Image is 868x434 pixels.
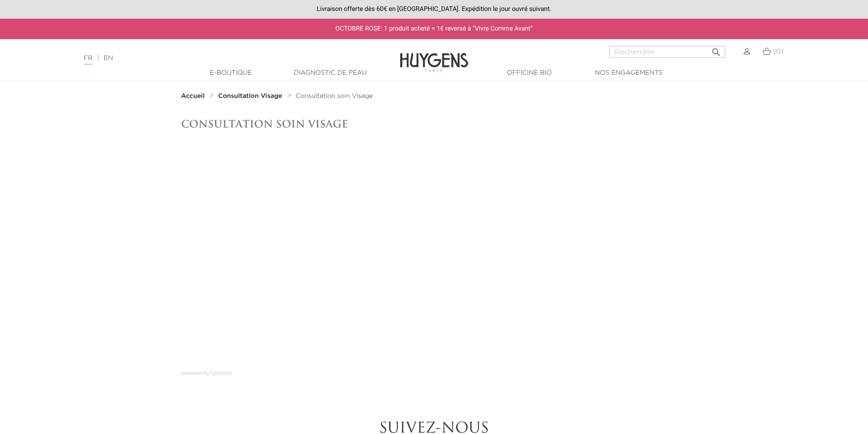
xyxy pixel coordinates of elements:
button:  [708,43,724,56]
span: Consultation soin Visage [296,93,373,99]
strong: Consultation Visage [218,93,282,99]
div: | [79,53,355,64]
a: Nos engagements [583,68,674,78]
a: Consultation soin Visage [296,92,373,100]
iframe: typeform-embed [181,139,687,367]
a: Officine Bio [484,68,575,78]
i:  [711,44,722,55]
span: (0) [773,48,783,55]
strong: Accueil [181,93,205,99]
a: Diagnostic de peau [285,68,376,78]
img: Huygens [400,38,468,73]
a: Consultation Visage [218,92,285,100]
input: Rechercher [609,46,725,58]
a: Typeform [210,370,232,376]
a: FR [84,55,92,65]
a: EN [104,55,113,61]
a: Accueil [181,92,207,100]
div: powered by [181,367,687,377]
a: E-Boutique [185,68,277,78]
h1: Consultation soin Visage [181,118,687,130]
